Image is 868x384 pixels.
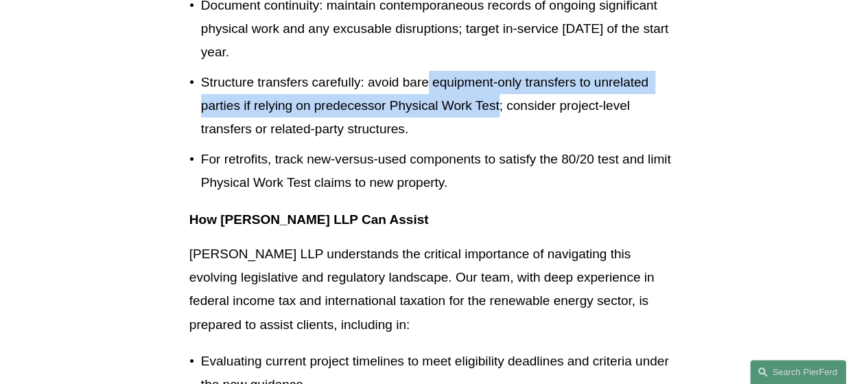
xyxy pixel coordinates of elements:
[189,242,679,337] p: [PERSON_NAME] LLP understands the critical importance of navigating this evolving legislative and...
[750,360,846,384] a: Search this site
[201,71,679,142] p: Structure transfers carefully: avoid bare equipment-only transfers to unrelated parties if relyin...
[201,148,679,195] p: For retrofits, track new-versus-used components to satisfy the 80/20 test and limit Physical Work...
[189,212,429,227] strong: How [PERSON_NAME] LLP Can Assist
